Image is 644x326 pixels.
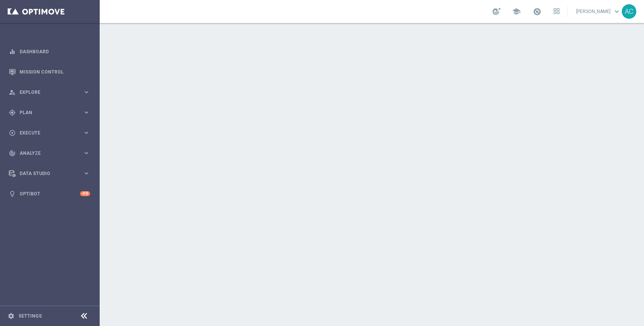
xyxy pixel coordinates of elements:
[613,7,621,16] span: keyboard_arrow_down
[9,109,16,116] i: gps_fixed
[9,89,83,96] div: Explore
[20,131,83,135] span: Execute
[9,170,83,177] div: Data Studio
[83,129,90,136] i: keyboard_arrow_right
[20,90,83,95] span: Explore
[575,6,622,17] a: [PERSON_NAME]keyboard_arrow_down
[8,130,90,136] button: play_circle_outline Execute keyboard_arrow_right
[8,49,90,55] button: equalizer Dashboard
[20,41,90,62] a: Dashboard
[18,314,42,318] a: Settings
[512,7,521,16] span: school
[9,183,90,204] div: Optibot
[8,170,90,177] button: Data Studio keyboard_arrow_right
[83,149,90,157] i: keyboard_arrow_right
[9,129,16,136] i: play_circle_outline
[8,110,90,116] button: gps_fixed Plan keyboard_arrow_right
[20,151,83,156] span: Analyze
[8,150,90,156] button: track_changes Analyze keyboard_arrow_right
[20,171,83,176] span: Data Studio
[9,89,16,96] i: person_search
[9,41,90,62] div: Dashboard
[83,170,90,177] i: keyboard_arrow_right
[8,89,90,95] button: person_search Explore keyboard_arrow_right
[9,150,16,157] i: track_changes
[9,129,83,136] div: Execute
[9,190,16,197] i: lightbulb
[80,191,90,196] div: +10
[8,69,90,75] button: Mission Control
[20,110,83,115] span: Plan
[9,62,90,82] div: Mission Control
[8,313,15,319] i: settings
[8,191,90,197] button: lightbulb Optibot +10
[20,62,90,82] a: Mission Control
[83,88,90,96] i: keyboard_arrow_right
[9,48,16,55] i: equalizer
[20,183,80,204] a: Optibot
[9,150,83,157] div: Analyze
[9,109,83,116] div: Plan
[83,109,90,116] i: keyboard_arrow_right
[622,4,636,19] div: AC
